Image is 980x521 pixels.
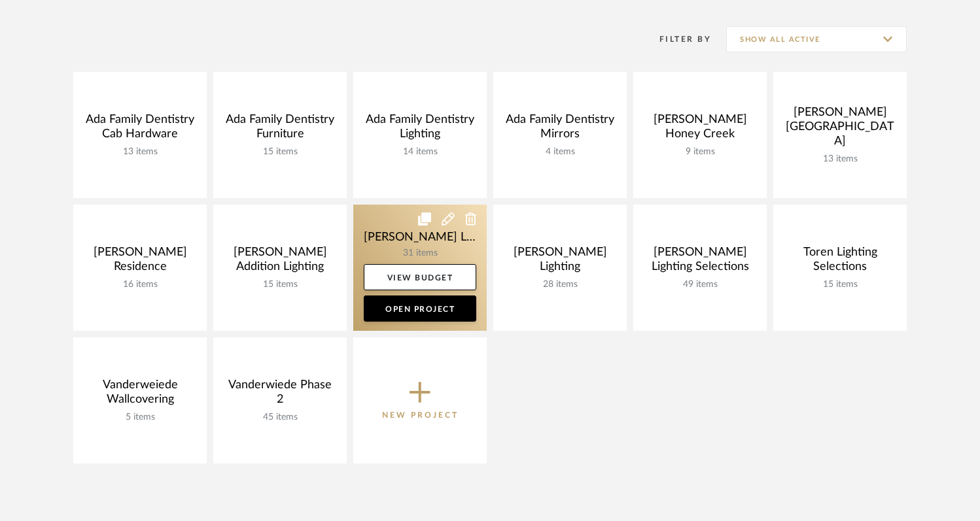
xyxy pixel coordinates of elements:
[224,412,336,423] div: 45 items
[504,112,616,146] div: Ada Family Dentistry Mirrors
[84,378,196,412] div: Vanderweiede Wallcovering
[224,245,336,279] div: [PERSON_NAME] Addition Lighting
[504,279,616,290] div: 28 items
[642,33,711,46] div: Filter By
[382,409,459,422] p: New Project
[504,146,616,158] div: 4 items
[84,279,196,290] div: 16 items
[224,112,336,146] div: Ada Family Dentistry Furniture
[644,112,756,146] div: [PERSON_NAME] Honey Creek
[784,245,896,279] div: Toren Lighting Selections
[84,112,196,146] div: Ada Family Dentistry Cab Hardware
[224,146,336,158] div: 15 items
[364,112,476,146] div: Ada Family Dentistry Lighting
[224,279,336,290] div: 15 items
[84,245,196,279] div: [PERSON_NAME] Residence
[364,146,476,158] div: 14 items
[504,245,616,279] div: [PERSON_NAME] Lighting
[84,146,196,158] div: 13 items
[353,337,487,463] button: New Project
[784,154,896,165] div: 13 items
[644,279,756,290] div: 49 items
[644,146,756,158] div: 9 items
[364,264,476,290] a: View Budget
[784,105,896,154] div: [PERSON_NAME] [GEOGRAPHIC_DATA]
[84,412,196,423] div: 5 items
[224,378,336,412] div: Vanderwiede Phase 2
[644,245,756,279] div: [PERSON_NAME] Lighting Selections
[364,295,476,322] a: Open Project
[784,279,896,290] div: 15 items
